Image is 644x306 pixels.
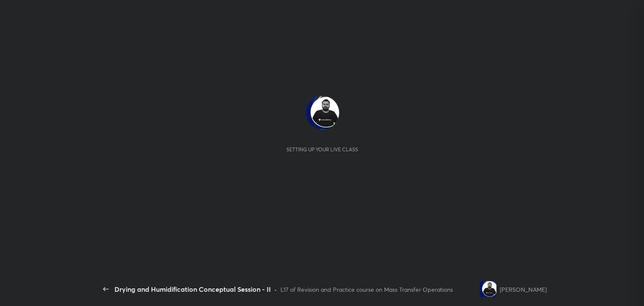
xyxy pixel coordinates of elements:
img: 06bb0d84a8f94ea8a9cc27b112cd422f.jpg [480,281,496,298]
div: L17 of Revision and Practice course on Mass Transfer Operations [280,285,453,294]
div: [PERSON_NAME] [500,285,547,294]
div: Setting up your live class [286,146,358,153]
div: Drying and Humidification Conceptual Session - II [114,284,271,294]
img: 06bb0d84a8f94ea8a9cc27b112cd422f.jpg [306,96,339,130]
div: • [274,285,277,294]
